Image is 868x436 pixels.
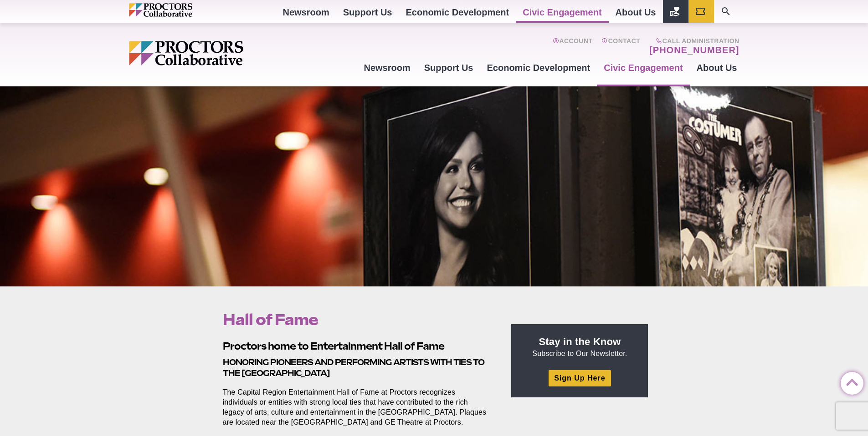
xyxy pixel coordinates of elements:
[647,37,739,45] span: Call Administration
[223,339,491,353] h2: Proctors home to Entertainment Hall of Fame
[357,55,417,80] a: Newsroom
[549,370,611,386] a: Sign Up Here
[649,45,739,55] a: [PHONE_NUMBER]
[223,387,491,427] p: The Capital Region Entertainment Hall of Fame at Proctors recognizes individuals or entities with...
[539,336,621,347] strong: Stay in the Know
[129,3,231,17] img: Proctors logo
[597,55,689,80] a: Civic Engagement
[553,37,592,55] a: Account
[129,41,313,65] img: Proctors logo
[601,37,640,55] a: Contact
[417,55,480,80] a: Support Us
[522,335,637,359] p: Subscribe to Our Newsletter.
[480,55,597,80] a: Economic Development
[223,311,491,328] h1: Hall of Fame
[223,357,491,378] h3: Honoring pioneers and performing artists with ties to the [GEOGRAPHIC_DATA]
[841,372,859,391] a: Back to Top
[690,55,744,80] a: About Us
